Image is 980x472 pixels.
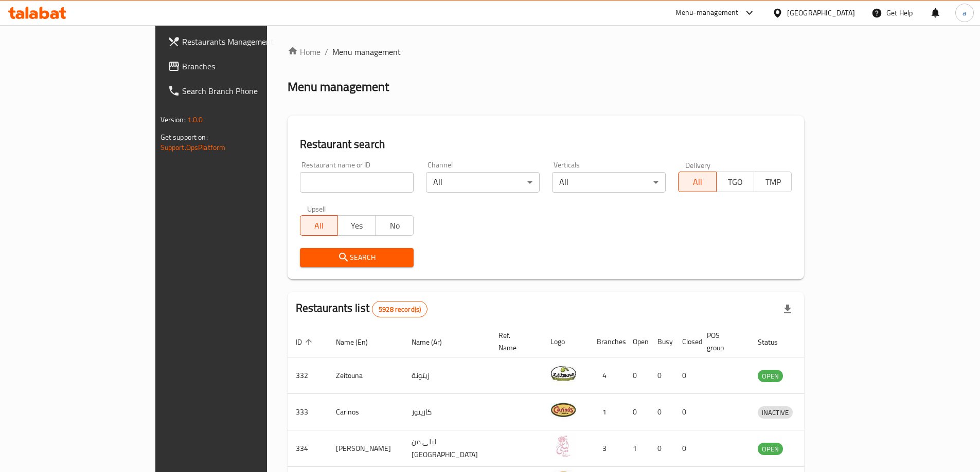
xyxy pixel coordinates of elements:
[337,215,376,236] button: Yes
[758,336,791,348] span: Status
[328,430,403,467] td: [PERSON_NAME]
[375,215,413,236] button: No
[187,113,203,126] span: 1.0.0
[403,430,490,467] td: ليلى من [GEOGRAPHIC_DATA]
[161,141,226,154] a: Support.OpsPlatform
[542,326,589,357] th: Logo
[758,443,783,455] span: OPEN
[589,394,625,430] td: 1
[161,130,208,144] span: Get support on:
[307,205,326,212] label: Upsell
[161,113,186,126] span: Version:
[775,297,800,322] div: Export file
[308,251,405,264] span: Search
[159,54,319,79] a: Branches
[300,137,792,152] h2: Restaurant search
[758,406,793,419] div: INACTIVE
[182,60,311,72] span: Branches
[328,357,403,394] td: Zeitouna
[288,79,389,95] h2: Menu management
[296,300,428,317] h2: Restaurants list
[963,7,966,18] span: a
[426,172,540,193] div: All
[625,394,649,430] td: 0
[674,394,699,430] td: 0
[336,336,381,348] span: Name (En)
[589,430,625,467] td: 3
[403,357,490,394] td: زيتونة
[649,430,674,467] td: 0
[552,172,666,193] div: All
[342,218,371,233] span: Yes
[589,357,625,394] td: 4
[674,430,699,467] td: 0
[550,361,576,386] img: Zeitouna
[550,433,576,459] img: Leila Min Lebnan
[649,357,674,394] td: 0
[325,46,328,58] li: /
[674,326,699,357] th: Closed
[649,326,674,357] th: Busy
[675,7,739,19] div: Menu-management
[589,326,625,357] th: Branches
[380,218,409,233] span: No
[758,407,793,419] span: INACTIVE
[758,370,783,382] span: OPEN
[625,430,649,467] td: 1
[787,7,855,18] div: [GEOGRAPHIC_DATA]
[625,326,649,357] th: Open
[403,394,490,430] td: كارينوز
[300,248,414,267] button: Search
[300,215,338,236] button: All
[683,175,712,190] span: All
[685,161,711,168] label: Delivery
[182,35,311,48] span: Restaurants Management
[758,175,788,190] span: TMP
[707,329,737,354] span: POS group
[716,172,754,192] button: TGO
[159,29,319,54] a: Restaurants Management
[159,79,319,103] a: Search Branch Phone
[182,85,311,97] span: Search Branch Phone
[305,218,334,233] span: All
[332,46,401,58] span: Menu management
[550,397,576,423] img: Carinos
[678,172,716,192] button: All
[412,336,455,348] span: Name (Ar)
[288,46,805,58] nav: breadcrumb
[498,329,530,354] span: Ref. Name
[300,172,414,193] input: Search for restaurant name or ID..
[328,394,403,430] td: Carinos
[625,357,649,394] td: 0
[721,175,750,190] span: TGO
[372,305,427,314] span: 5928 record(s)
[296,336,315,348] span: ID
[649,394,674,430] td: 0
[674,357,699,394] td: 0
[754,172,792,192] button: TMP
